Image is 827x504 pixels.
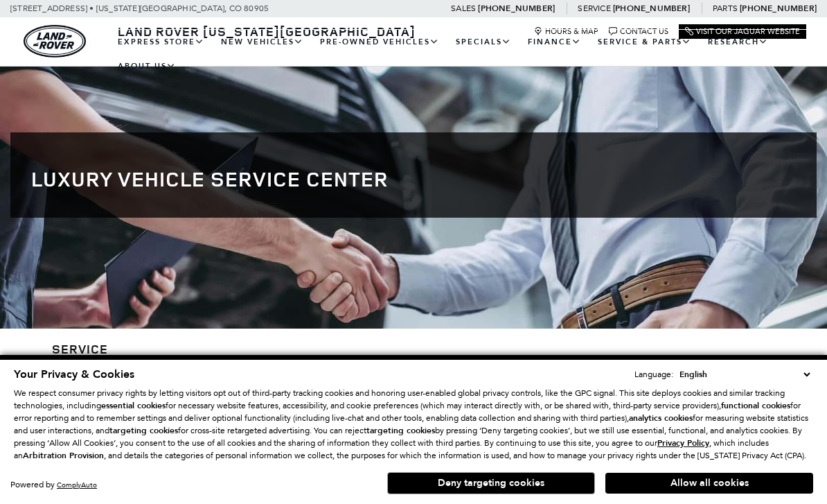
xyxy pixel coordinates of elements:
strong: functional cookies [721,400,790,411]
span: Service [578,3,610,13]
div: Language: [634,370,673,379]
a: land-rover [24,25,86,58]
nav: Main Navigation [109,30,806,78]
a: Land Rover [US_STATE][GEOGRAPHIC_DATA] [109,23,424,40]
strong: targeting cookies [109,425,178,436]
a: New Vehicles [213,30,312,54]
span: Sales [451,3,476,13]
a: [PHONE_NUMBER] [478,3,555,14]
span: Parts [713,3,738,13]
a: Specials [447,30,519,54]
button: Deny targeting cookies [387,472,595,494]
h3: Service [52,342,776,356]
u: Privacy Policy [657,437,709,449]
button: Allow all cookies [605,473,813,494]
p: We respect consumer privacy rights by letting visitors opt out of third-party tracking cookies an... [14,387,813,462]
select: Language Select [676,367,813,381]
a: Finance [519,30,589,54]
a: Visit Our Jaguar Website [685,27,800,36]
strong: essential cookies [101,400,166,411]
strong: Arbitration Provision [23,450,104,461]
strong: analytics cookies [629,412,693,424]
a: [STREET_ADDRESS] • [US_STATE][GEOGRAPHIC_DATA], CO 80905 [10,3,269,13]
a: Privacy Policy [657,438,709,448]
img: Land Rover [24,25,86,58]
a: Research [700,30,776,54]
a: Contact Us [609,27,668,36]
a: [PHONE_NUMBER] [740,3,817,14]
a: EXPRESS STORE [109,30,213,54]
strong: targeting cookies [366,425,435,436]
a: Pre-Owned Vehicles [312,30,447,54]
a: Hours & Map [534,27,598,36]
span: Your Privacy & Cookies [14,367,134,382]
a: [PHONE_NUMBER] [613,3,690,14]
a: About Us [109,54,184,78]
h1: Luxury Vehicle Service Center [31,167,796,190]
div: Powered by [10,480,97,489]
a: Service & Parts [589,30,700,54]
span: Land Rover [US_STATE][GEOGRAPHIC_DATA] [118,23,416,40]
a: ComplyAuto [57,480,97,489]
